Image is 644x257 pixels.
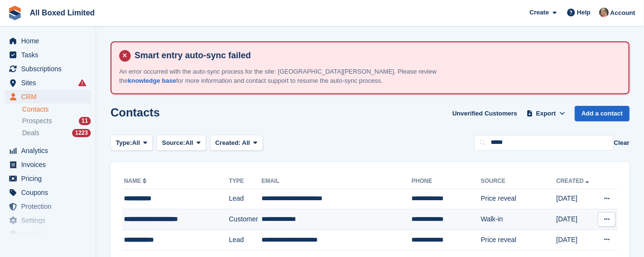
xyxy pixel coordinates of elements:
[5,172,91,185] a: menu
[22,128,39,138] span: Deals
[72,129,91,137] div: 1223
[530,8,549,17] span: Create
[575,106,630,122] a: Add a contact
[22,116,52,126] span: Prospects
[186,138,194,148] span: All
[557,209,596,230] td: [DATE]
[26,5,99,21] a: All Boxed Limited
[119,67,456,86] p: An error occurred with the auto-sync process for the site: [GEOGRAPHIC_DATA][PERSON_NAME]. Please...
[536,109,556,118] span: Export
[5,76,91,90] a: menu
[481,174,557,189] th: Source
[5,144,91,157] a: menu
[21,62,79,76] span: Subscriptions
[229,209,261,230] td: Customer
[229,189,261,209] td: Lead
[111,135,153,151] button: Type: All
[215,139,241,146] span: Created:
[21,186,79,199] span: Coupons
[525,106,567,122] button: Export
[557,189,596,209] td: [DATE]
[22,128,91,138] a: Deals 1223
[599,8,609,17] img: Sandie Mills
[481,230,557,250] td: Price reveal
[5,90,91,103] a: menu
[242,139,250,146] span: All
[5,214,91,227] a: menu
[5,200,91,213] a: menu
[481,189,557,209] td: Price reveal
[162,138,185,148] span: Source:
[614,138,630,148] button: Clear
[21,48,79,62] span: Tasks
[229,174,261,189] th: Type
[22,116,91,126] a: Prospects 11
[21,90,79,103] span: CRM
[577,8,591,17] span: Help
[22,105,91,114] a: Contacts
[132,138,140,148] span: All
[229,230,261,250] td: Lead
[131,50,621,61] h4: Smart entry auto-sync failed
[210,135,263,151] button: Created: All
[5,228,91,241] a: menu
[557,178,592,184] a: Created
[5,158,91,171] a: menu
[481,209,557,230] td: Walk-in
[412,174,481,189] th: Phone
[111,106,160,119] h1: Contacts
[21,200,79,213] span: Protection
[21,214,79,227] span: Settings
[557,230,596,250] td: [DATE]
[157,135,206,151] button: Source: All
[261,174,412,189] th: Email
[124,178,149,184] a: Name
[21,228,79,241] span: Capital
[610,8,635,18] span: Account
[21,144,79,157] span: Analytics
[448,106,521,122] a: Unverified Customers
[128,77,176,84] a: knowledge base
[5,62,91,76] a: menu
[79,117,91,125] div: 11
[116,138,132,148] span: Type:
[21,172,79,185] span: Pricing
[5,186,91,199] a: menu
[5,34,91,48] a: menu
[8,6,22,20] img: stora-icon-8386f47178a22dfd0bd8f6a31ec36ba5ce8667c1dd55bd0f319d3a0aa187defe.svg
[21,34,79,48] span: Home
[5,48,91,62] a: menu
[21,76,79,90] span: Sites
[21,158,79,171] span: Invoices
[78,79,86,87] i: Smart entry sync failures have occurred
